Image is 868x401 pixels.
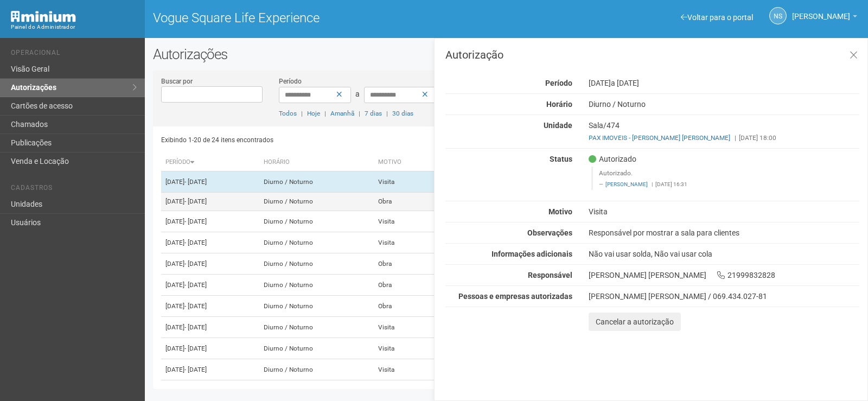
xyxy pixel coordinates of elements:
div: Visita [580,207,867,217]
span: | [386,110,388,117]
span: - [DATE] [184,239,207,246]
footer: [DATE] 16:31 [599,181,853,188]
a: [PERSON_NAME] [792,14,857,22]
th: Motivo [374,154,462,171]
div: [DATE] [580,78,867,88]
strong: Motivo [548,207,572,216]
td: [DATE] [161,211,259,232]
td: [DATE] [161,193,259,211]
h1: Vogue Square Life Experience [153,11,499,25]
span: - [DATE] [184,260,207,268]
blockquote: Autorizado. [591,167,859,190]
span: - [DATE] [184,218,207,225]
strong: Status [550,155,572,163]
div: [PERSON_NAME] [PERSON_NAME] 21999832828 [580,270,867,280]
li: Cadastros [11,184,137,195]
span: - [DATE] [184,178,207,186]
td: [DATE] [161,232,259,253]
td: Diurno / Noturno [259,211,374,232]
li: Operacional [11,49,137,60]
td: [DATE] [161,338,259,359]
td: Diurno / Noturno [259,338,374,359]
td: Diurno / Noturno [259,275,374,296]
td: Visita [374,211,462,232]
span: - [DATE] [184,302,207,310]
span: | [652,181,653,187]
td: Obra [374,296,462,317]
img: Minium [11,11,76,22]
div: [PERSON_NAME] [PERSON_NAME] / 069.434.027-81 [589,291,859,301]
h2: Autorizações [153,46,860,62]
span: | [735,134,736,142]
div: [DATE] 18:00 [589,133,859,143]
span: Nicolle Silva [792,2,850,21]
strong: Horário [546,100,572,109]
span: - [DATE] [184,198,207,205]
td: Visita [374,338,462,359]
strong: Período [545,79,572,87]
td: [DATE] [161,296,259,317]
a: [PERSON_NAME] [605,181,648,187]
span: - [DATE] [184,345,207,352]
td: Visita [374,317,462,338]
a: Hoje [307,110,320,117]
span: | [324,110,326,117]
div: Painel do Administrador [11,22,137,32]
th: Horário [259,154,374,171]
td: [DATE] [161,275,259,296]
a: Amanhã [330,110,354,117]
a: 30 dias [392,110,413,117]
td: Obra [374,275,462,296]
div: Sala/474 [580,120,867,143]
td: [DATE] [161,317,259,338]
span: - [DATE] [184,281,207,289]
td: Diurno / Noturno [259,193,374,211]
td: Obra [374,193,462,211]
strong: Pessoas e empresas autorizadas [458,292,572,301]
label: Buscar por [161,77,193,86]
button: Cancelar a autorização [589,313,681,331]
td: Visita [374,171,462,193]
td: Visita [374,359,462,380]
div: Exibindo 1-20 de 24 itens encontrados [161,132,508,148]
th: Período [161,154,259,171]
a: Voltar para o portal [681,13,753,22]
span: - [DATE] [184,366,207,373]
a: NS [769,7,787,24]
td: Diurno / Noturno [259,253,374,275]
strong: Informações adicionais [492,250,572,258]
span: - [DATE] [184,323,207,331]
a: PAX IMOVEIS - [PERSON_NAME] [PERSON_NAME] [589,134,730,142]
span: a [355,90,360,98]
td: Diurno / Noturno [259,171,374,193]
span: | [359,110,360,117]
span: Autorizado [589,154,636,164]
div: Diurno / Noturno [580,99,867,109]
span: a [DATE] [611,79,639,87]
label: Período [279,77,302,86]
span: | [301,110,303,117]
td: Visita [374,232,462,253]
strong: Observações [527,228,572,237]
a: Todos [279,110,297,117]
strong: Responsável [528,271,572,279]
td: Obra [374,253,462,275]
td: [DATE] [161,171,259,193]
td: Diurno / Noturno [259,232,374,253]
td: Diurno / Noturno [259,317,374,338]
div: Responsável por mostrar a sala para clientes [580,228,867,238]
td: Diurno / Noturno [259,296,374,317]
a: 7 dias [365,110,382,117]
div: Não vai usar solda, Não vai usar cola [580,249,867,259]
td: [DATE] [161,359,259,380]
td: [DATE] [161,253,259,275]
strong: Unidade [544,121,572,130]
td: Diurno / Noturno [259,359,374,380]
h3: Autorização [445,49,859,60]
